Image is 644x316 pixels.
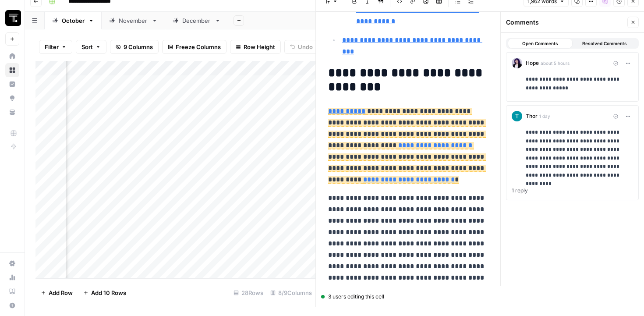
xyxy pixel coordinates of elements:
span: Undo [298,43,313,51]
div: Hope [526,58,633,68]
span: Add 10 Rows [91,288,126,297]
a: Insights [5,77,19,91]
button: Help + Support [5,298,19,312]
button: Freeze Columns [162,40,226,54]
span: Freeze Columns [176,43,221,51]
div: Comments [506,18,625,27]
button: Add Row [35,286,78,300]
a: October [45,12,102,29]
button: Row Height [230,40,281,54]
button: 9 Columns [110,40,159,54]
div: December [182,16,211,25]
div: 28 Rows [230,286,267,300]
span: 1 reply [506,187,638,195]
a: Learning Hub [5,284,19,298]
a: Browse [5,63,19,77]
span: Filter [45,43,59,51]
a: December [165,12,228,29]
a: Home [5,49,19,63]
span: 1 day [539,113,550,120]
span: Add Row [49,288,73,297]
span: Open Comments [522,40,558,47]
div: November [119,16,148,25]
a: Opportunities [5,91,19,105]
button: Resolved Comments [573,38,637,49]
span: Row Height [244,43,275,51]
img: Thoughtspot Logo [5,10,21,26]
div: Thor [526,111,633,121]
span: 9 Columns [124,43,153,51]
span: about 5 hours [541,60,570,67]
div: October [62,16,85,25]
a: Settings [5,256,19,270]
button: Filter [39,40,72,54]
span: Sort [81,43,93,51]
a: November [102,12,165,29]
button: Workspace: Thoughtspot [5,7,19,29]
div: 3 users editing this cell [321,293,639,301]
div: 8/9 Columns [267,286,315,300]
img: 3g4u712am6pgnfv60dfu4e7xs9c9 [512,111,522,121]
img: tzasfqpy46zz9dbmxk44r2ls5vap [512,58,522,68]
button: Sort [76,40,106,54]
button: Undo [284,40,318,54]
span: Resolved Comments [582,40,627,47]
button: Add 10 Rows [78,286,131,300]
a: Your Data [5,105,19,119]
a: Usage [5,270,19,284]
